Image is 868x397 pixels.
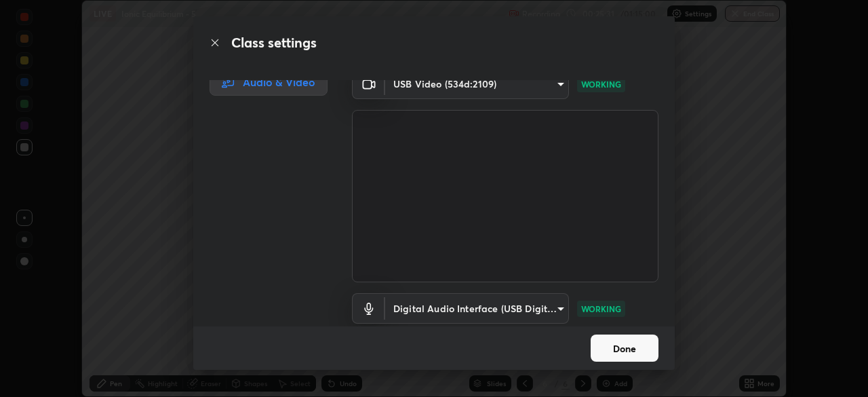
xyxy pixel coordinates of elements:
div: USB Video (534d:2109) [385,69,569,99]
h2: Class settings [231,33,317,53]
button: Done [591,335,658,362]
p: WORKING [581,78,621,90]
div: Audio & Video [210,69,328,96]
div: USB Video (534d:2109) [385,293,569,324]
p: WORKING [581,303,621,315]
